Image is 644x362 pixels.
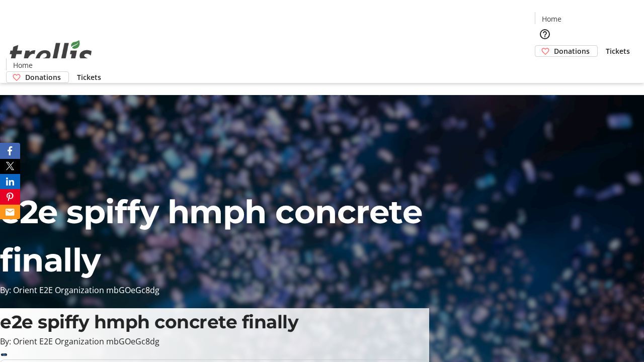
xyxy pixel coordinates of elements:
a: Home [535,14,568,24]
span: Donations [25,72,61,82]
a: Tickets [598,46,638,56]
a: Tickets [69,72,109,82]
span: Tickets [606,46,630,56]
span: Donations [554,46,590,56]
span: Home [13,60,33,70]
a: Donations [535,45,598,57]
button: Cart [535,57,555,77]
a: Home [7,60,39,70]
img: Orient E2E Organization mbGOeGc8dg's Logo [6,29,96,79]
span: Home [542,14,561,24]
a: Donations [6,71,69,83]
button: Help [535,24,555,44]
span: Tickets [77,72,101,82]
